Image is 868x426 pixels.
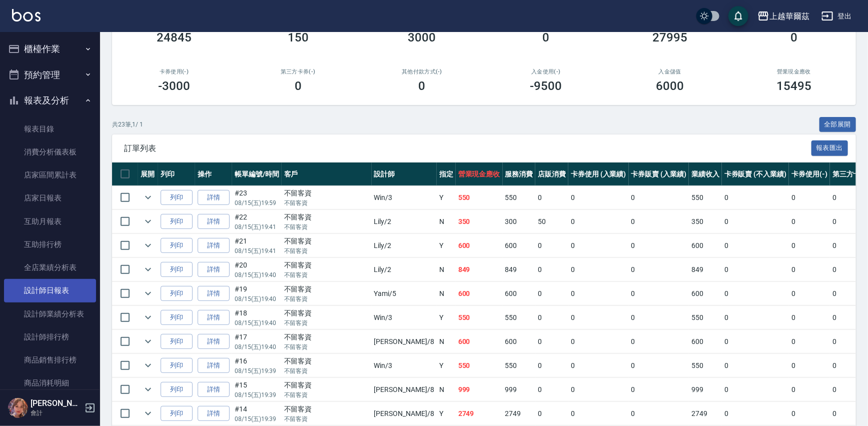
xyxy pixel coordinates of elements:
[503,282,536,305] td: 600
[284,294,369,303] p: 不留客資
[503,258,536,281] td: 849
[456,354,503,377] td: 550
[284,380,369,390] div: 不留客資
[4,256,96,279] a: 全店業績分析表
[456,210,503,233] td: 350
[728,6,748,26] button: save
[141,358,156,373] button: expand row
[372,306,437,329] td: Win /3
[542,30,549,44] h3: 0
[568,330,629,353] td: 0
[689,282,722,305] td: 600
[161,358,193,373] button: 列印
[372,330,437,353] td: [PERSON_NAME] /8
[789,378,830,401] td: 0
[284,332,369,342] div: 不留客資
[4,163,96,186] a: 店家區間累計表
[198,310,230,325] a: 詳情
[789,234,830,257] td: 0
[161,238,193,253] button: 列印
[195,162,232,186] th: 操作
[161,310,193,325] button: 列印
[235,222,279,231] p: 08/15 (五) 19:41
[456,402,503,425] td: 2749
[235,366,279,375] p: 08/15 (五) 19:39
[232,306,282,329] td: #18
[769,10,809,22] div: 上越華爾茲
[456,282,503,305] td: 600
[232,378,282,401] td: #15
[629,210,689,233] td: 0
[722,354,789,377] td: 0
[284,308,369,318] div: 不留客資
[437,186,456,209] td: Y
[419,79,426,93] h3: 0
[141,334,156,349] button: expand row
[248,68,348,75] h2: 第三方卡券(-)
[198,334,230,349] a: 詳情
[4,348,96,371] a: 商品銷售排行榜
[4,325,96,348] a: 設計師排行榜
[161,334,193,349] button: 列印
[141,214,156,229] button: expand row
[722,234,789,257] td: 0
[811,143,848,152] a: 報表匯出
[789,354,830,377] td: 0
[689,210,722,233] td: 350
[535,354,568,377] td: 0
[789,402,830,425] td: 0
[198,382,230,397] a: 詳情
[141,310,156,325] button: expand row
[4,117,96,140] a: 報表目錄
[535,162,568,186] th: 店販消費
[284,188,369,198] div: 不留客資
[4,186,96,209] a: 店家日報表
[161,286,193,301] button: 列印
[288,30,309,44] h3: 150
[456,186,503,209] td: 550
[157,30,192,44] h3: 24845
[568,306,629,329] td: 0
[4,233,96,256] a: 互助排行榜
[158,162,195,186] th: 列印
[232,282,282,305] td: #19
[284,260,369,270] div: 不留客資
[232,330,282,353] td: #17
[141,262,156,277] button: expand row
[372,258,437,281] td: Lily /2
[568,258,629,281] td: 0
[284,236,369,246] div: 不留客資
[722,162,789,186] th: 卡券販賣 (不入業績)
[568,186,629,209] td: 0
[456,306,503,329] td: 550
[535,402,568,425] td: 0
[235,198,279,207] p: 08/15 (五) 19:59
[232,258,282,281] td: #20
[503,402,536,425] td: 2749
[722,402,789,425] td: 0
[503,354,536,377] td: 550
[535,282,568,305] td: 0
[284,342,369,351] p: 不留客資
[629,234,689,257] td: 0
[535,306,568,329] td: 0
[235,270,279,279] p: 08/15 (五) 19:40
[568,354,629,377] td: 0
[232,186,282,209] td: #23
[141,190,156,205] button: expand row
[4,36,96,62] button: 櫃檯作業
[535,186,568,209] td: 0
[4,62,96,88] button: 預約管理
[689,330,722,353] td: 600
[284,390,369,399] p: 不留客資
[503,162,536,186] th: 服務消費
[372,378,437,401] td: [PERSON_NAME] /8
[817,7,856,25] button: 登出
[652,30,687,44] h3: 27995
[776,79,811,93] h3: 15495
[689,186,722,209] td: 550
[284,270,369,279] p: 不留客資
[437,282,456,305] td: N
[161,214,193,229] button: 列印
[235,318,279,327] p: 08/15 (五) 19:40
